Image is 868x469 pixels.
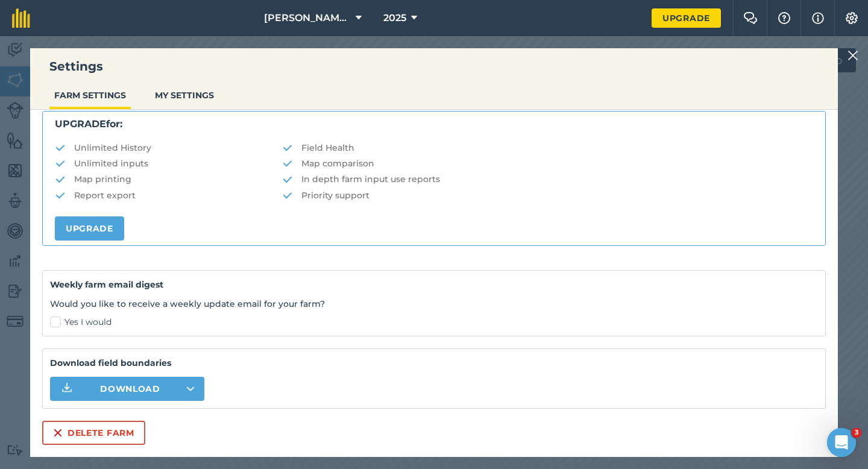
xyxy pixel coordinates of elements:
li: Report export [55,189,282,202]
img: svg+xml;base64,PHN2ZyB4bWxucz0iaHR0cDovL3d3dy53My5vcmcvMjAwMC9zdmciIHdpZHRoPSIxNyIgaGVpZ2h0PSIxNy... [812,11,824,25]
iframe: Intercom live chat [827,428,856,457]
strong: UPGRADE [55,118,106,130]
h4: Weekly farm email digest [50,278,818,291]
button: Delete farm [42,421,145,445]
li: Priority support [282,189,813,202]
img: svg+xml;base64,PHN2ZyB4bWxucz0iaHR0cDovL3d3dy53My5vcmcvMjAwMC9zdmciIHdpZHRoPSIxNiIgaGVpZ2h0PSIyNC... [53,426,63,440]
a: Upgrade [55,216,124,241]
span: 3 [852,428,861,438]
span: Download [100,383,160,395]
h3: Settings [30,58,838,75]
li: Map printing [55,172,282,186]
a: Upgrade [652,8,721,28]
strong: Download field boundaries [50,356,818,370]
span: [PERSON_NAME] & Sons [264,11,351,25]
button: FARM SETTINGS [49,84,131,107]
li: Field Health [282,141,813,154]
button: Download [50,377,204,401]
li: Map comparison [282,157,813,170]
li: Unlimited inputs [55,157,282,170]
span: 2025 [383,11,406,25]
p: Would you like to receive a weekly update email for your farm? [50,297,818,310]
label: Yes I would [50,316,818,329]
img: A question mark icon [777,12,791,24]
button: MY SETTINGS [150,84,219,107]
img: A cog icon [844,12,859,24]
img: svg+xml;base64,PHN2ZyB4bWxucz0iaHR0cDovL3d3dy53My5vcmcvMjAwMC9zdmciIHdpZHRoPSIyMiIgaGVpZ2h0PSIzMC... [848,48,858,63]
li: In depth farm input use reports [282,172,813,186]
img: Two speech bubbles overlapping with the left bubble in the forefront [743,12,758,24]
img: fieldmargin Logo [12,8,30,28]
p: for: [55,116,813,132]
li: Unlimited History [55,141,282,154]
